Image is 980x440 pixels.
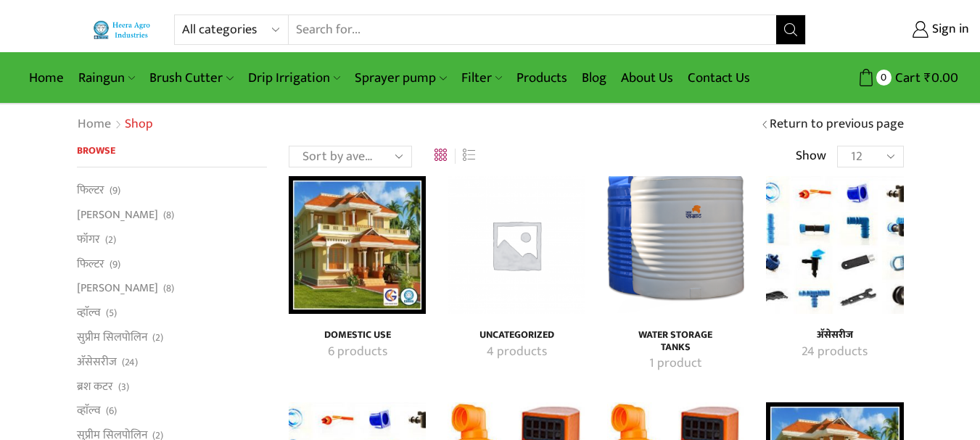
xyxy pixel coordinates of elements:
a: Sign in [828,17,969,43]
mark: 1 product [649,354,702,373]
a: Contact Us [680,61,757,95]
a: Home [22,61,71,95]
span: (5) [106,306,117,320]
span: (2) [152,331,163,345]
a: ब्रश कटर [77,374,113,399]
h1: Shop [125,117,153,133]
input: Search for... [289,15,775,44]
a: Sprayer pump [347,61,453,95]
span: ₹ [924,67,931,89]
a: Return to previous page [770,115,904,134]
span: (3) [118,380,129,394]
a: 0 Cart ₹0.00 [820,65,958,91]
span: (9) [110,257,120,272]
span: Show [796,147,826,166]
span: (8) [163,208,174,223]
span: (8) [163,281,174,296]
span: (9) [110,183,120,198]
a: Visit product category Uncategorized [464,343,569,362]
nav: Breadcrumb [77,115,153,134]
h4: Uncategorized [464,329,569,341]
span: Browse [77,142,115,159]
a: Visit product category Water Storage Tanks [607,176,744,313]
a: Visit product category Water Storage Tanks [623,329,728,354]
a: Visit product category Domestic Use [289,176,426,313]
a: Visit product category अ‍ॅसेसरीज [782,343,887,362]
a: Products [509,61,575,95]
a: Visit product category Domestic Use [305,343,410,362]
a: फॉगर [77,227,100,252]
span: (24) [122,355,138,370]
a: व्हाॅल्व [77,301,101,325]
a: सुप्रीम सिलपोलिन [77,325,147,349]
a: व्हाॅल्व [77,399,101,423]
a: Visit product category अ‍ॅसेसरीज [782,329,887,341]
img: अ‍ॅसेसरीज [766,176,903,313]
a: Blog [575,61,614,95]
a: Home [77,115,112,134]
mark: 6 products [328,343,387,362]
a: Visit product category Water Storage Tanks [623,354,728,373]
span: Cart [892,68,921,88]
a: Visit product category अ‍ॅसेसरीज [766,176,903,313]
a: फिल्टर [77,182,104,202]
img: Water Storage Tanks [607,176,744,313]
span: Sign in [928,20,969,39]
bdi: 0.00 [924,67,958,89]
a: About Us [614,61,680,95]
select: Shop order [289,146,412,167]
a: Raingun [71,61,142,95]
a: Brush Cutter [142,61,240,95]
img: Domestic Use [289,176,426,313]
h4: Water Storage Tanks [623,329,728,354]
a: Visit product category Uncategorized [464,329,569,341]
a: Visit product category Domestic Use [305,329,410,341]
img: Uncategorized [448,176,585,313]
a: फिल्टर [77,252,104,276]
a: Filter [454,61,509,95]
mark: 4 products [487,343,547,362]
span: (6) [106,404,117,418]
a: [PERSON_NAME] [77,276,158,301]
button: Search button [776,15,805,44]
a: अ‍ॅसेसरीज [77,349,117,374]
h4: अ‍ॅसेसरीज [782,329,887,341]
a: [PERSON_NAME] [77,203,158,228]
span: (2) [105,233,116,247]
span: 0 [876,70,892,85]
a: Visit product category Uncategorized [448,176,585,313]
a: Drip Irrigation [241,61,347,95]
h4: Domestic Use [305,329,410,341]
mark: 24 products [802,343,868,362]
